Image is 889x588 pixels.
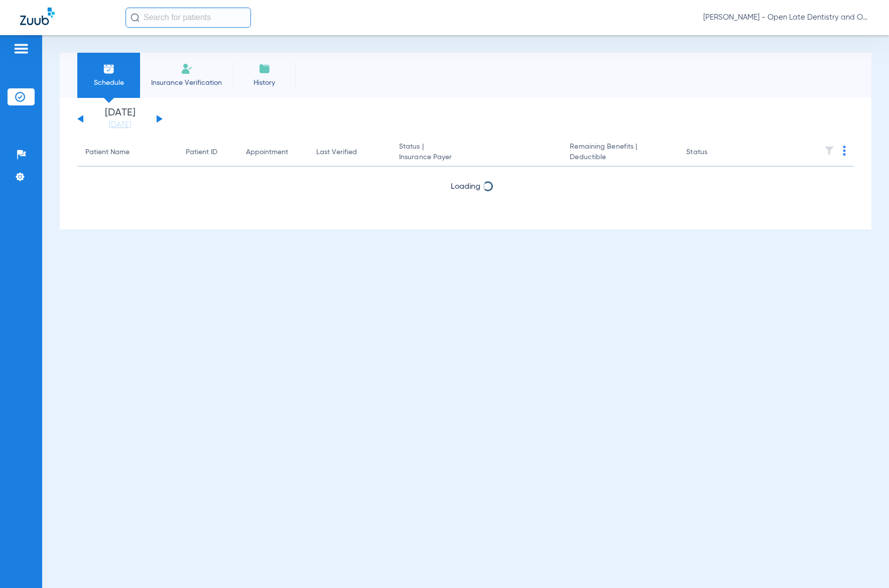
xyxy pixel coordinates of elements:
span: Loading [451,183,480,191]
li: [DATE] [90,108,150,130]
span: Insurance Payer [399,152,554,163]
th: Remaining Benefits | [562,139,678,167]
img: History [259,63,271,75]
th: Status | [391,139,562,167]
div: Patient ID [186,147,230,158]
img: Schedule [103,63,115,75]
span: Deductible [570,152,670,163]
img: Manual Insurance Verification [181,63,193,75]
img: group-dot-blue.svg [843,146,846,156]
div: Patient Name [85,147,130,158]
img: hamburger-icon [13,43,29,55]
input: Search for patients [125,8,251,28]
img: Search Icon [131,13,140,22]
span: Schedule [85,78,133,88]
img: filter.svg [824,146,834,156]
div: Patient ID [186,147,217,158]
span: [PERSON_NAME] - Open Late Dentistry and Orthodontics [703,13,869,23]
span: Insurance Verification [148,78,225,88]
span: History [240,78,288,88]
div: Appointment [246,147,288,158]
th: Status [678,139,746,167]
div: Patient Name [85,147,170,158]
div: Appointment [246,147,300,158]
div: Last Verified [316,147,357,158]
div: Last Verified [316,147,383,158]
a: [DATE] [90,120,150,130]
img: Zuub Logo [20,8,55,25]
